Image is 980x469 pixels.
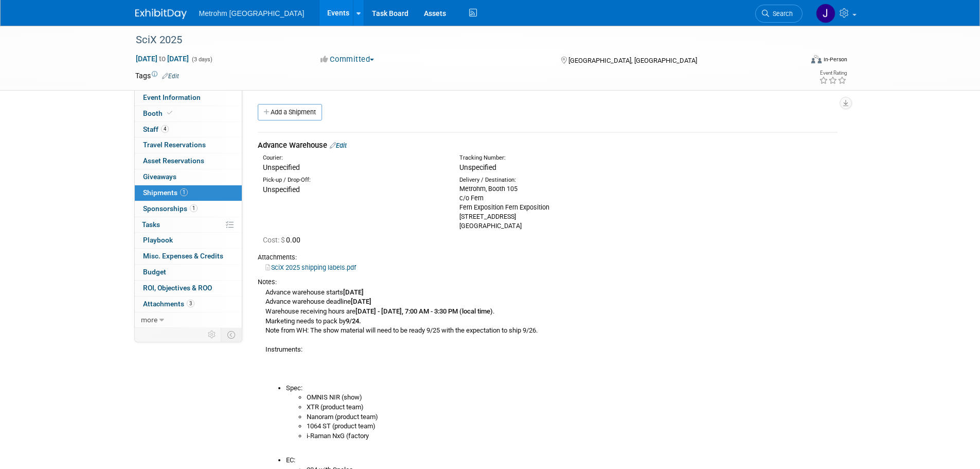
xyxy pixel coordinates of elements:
[203,328,221,341] td: Personalize Event Tab Strip
[568,57,697,64] span: [GEOGRAPHIC_DATA], [GEOGRAPHIC_DATA]
[135,249,242,264] a: Misc. Expenses & Credits
[135,217,242,233] a: Tasks
[307,422,838,431] li: 1064 ST (product team)
[187,300,194,307] span: 3
[263,236,305,244] span: 0.00
[317,54,378,65] button: Committed
[263,154,444,162] div: Courier:
[143,125,169,133] span: Staff
[258,277,838,287] div: Notes:
[167,110,172,116] i: Booth reservation complete
[135,106,242,121] a: Booth
[135,137,242,153] a: Travel Reservations
[307,393,838,403] li: OMNIS NIR (show)
[141,316,157,324] span: more
[199,9,305,18] span: Metrohm [GEOGRAPHIC_DATA]
[135,90,242,106] a: Event Information
[135,201,242,217] a: Sponsorships1
[263,176,444,184] div: Pick-up / Drop-Off:
[263,162,444,172] div: Unspecified
[459,154,690,162] div: Tracking Number:
[135,169,242,185] a: Giveaways
[459,163,496,171] span: Unspecified
[221,328,242,341] td: Toggle Event Tabs
[143,141,206,149] span: Travel Reservations
[135,153,242,169] a: Asset Reservations
[330,142,347,149] a: Edit
[162,73,179,80] a: Edit
[819,71,847,76] div: Event Rating
[143,252,223,260] span: Misc. Expenses & Credits
[307,403,838,412] li: XTR (product team)
[258,253,838,262] div: Attachments:
[135,297,242,312] a: Attachments3
[135,281,242,296] a: ROI, Objectives & ROO
[143,188,188,197] span: Shipments
[180,188,188,196] span: 1
[143,284,212,292] span: ROI, Objectives & ROO
[143,300,194,308] span: Attachments
[135,185,242,201] a: Shipments1
[190,204,198,212] span: 1
[135,265,242,280] a: Budget
[351,298,371,305] b: [DATE]
[135,312,242,328] a: more
[263,236,286,244] span: Cost: $
[742,54,848,69] div: Event Format
[355,307,493,315] b: [DATE] - [DATE], 7:00 AM - 3:30 PM (local time)
[143,109,174,117] span: Booth
[755,5,803,23] a: Search
[258,104,322,120] a: Add a Shipment
[161,125,169,133] span: 4
[135,122,242,137] a: Staff4
[143,93,201,101] span: Event Information
[823,56,847,63] div: In-Person
[307,431,838,441] li: i-Raman NxG (factory
[143,204,198,213] span: Sponsorships
[135,9,187,19] img: ExhibitDay
[143,172,176,181] span: Giveaways
[135,233,242,248] a: Playbook
[343,288,364,296] b: [DATE]
[143,236,173,244] span: Playbook
[811,55,822,63] img: Format-Inperson.png
[769,10,793,18] span: Search
[191,56,212,63] span: (3 days)
[263,185,300,194] span: Unspecified
[258,140,838,151] div: Advance Warehouse
[143,157,204,165] span: Asset Reservations
[157,55,167,63] span: to
[816,4,835,23] img: Joanne Yam
[132,31,787,49] div: SciX 2025
[459,176,640,184] div: Delivery / Destination:
[143,268,166,276] span: Budget
[265,264,356,271] a: SciX 2025 shipping labels.pdf
[346,317,361,325] b: 9/24.
[142,220,160,229] span: Tasks
[135,54,189,63] span: [DATE] [DATE]
[135,71,179,81] td: Tags
[307,412,838,422] li: Nanoram (product team)
[286,384,838,441] li: Spec:
[459,184,640,231] div: Metrohm, Booth 105 c/o Fern Fern Exposition Fern Exposition [STREET_ADDRESS] [GEOGRAPHIC_DATA]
